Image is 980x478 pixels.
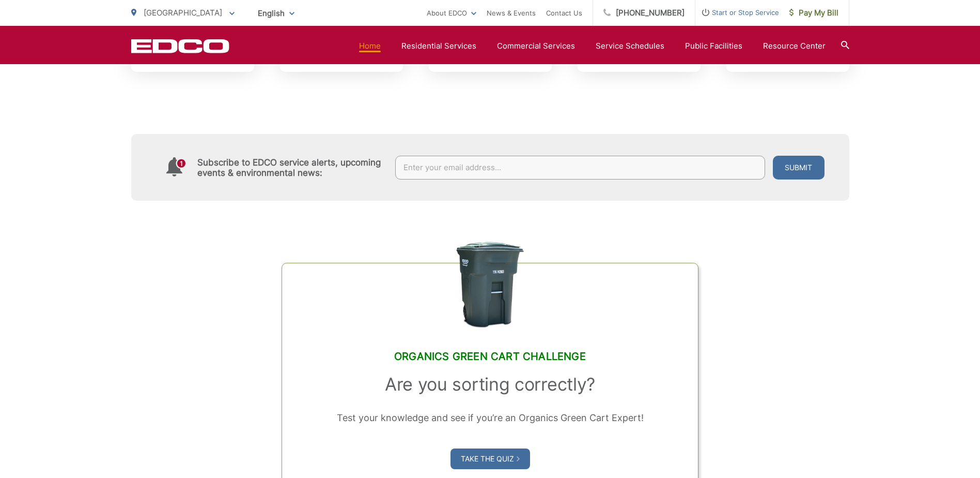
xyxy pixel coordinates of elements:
[596,40,664,52] a: Service Schedules
[395,156,765,180] input: Enter your email address...
[308,410,672,426] p: Test your knowledge and see if you’re an Organics Green Cart Expert!
[427,7,476,19] a: About EDCO
[773,156,825,180] button: Submit
[487,7,536,19] a: News & Events
[131,39,229,53] a: EDCD logo. Return to the homepage.
[789,7,838,19] span: Pay My Bill
[450,449,530,469] a: Take the Quiz
[308,350,672,363] h2: Organics Green Cart Challenge
[308,374,672,395] h3: Are you sorting correctly?
[685,40,742,52] a: Public Facilities
[401,40,476,52] a: Residential Services
[144,8,222,18] span: [GEOGRAPHIC_DATA]
[497,40,575,52] a: Commercial Services
[546,7,582,19] a: Contact Us
[359,40,381,52] a: Home
[250,4,302,22] span: English
[763,40,826,52] a: Resource Center
[197,157,385,178] h4: Subscribe to EDCO service alerts, upcoming events & environmental news:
